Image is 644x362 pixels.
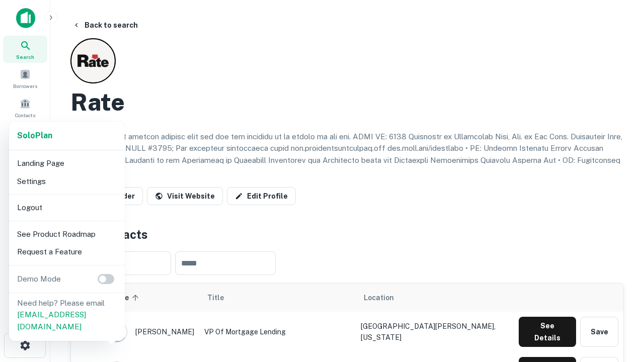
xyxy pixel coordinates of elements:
strong: Solo Plan [17,131,52,140]
iframe: Chat Widget [594,282,644,330]
li: Landing Page [13,154,121,172]
p: Need help? Please email [17,297,117,333]
a: [EMAIL_ADDRESS][DOMAIN_NAME] [17,310,86,331]
li: Logout [13,199,121,217]
p: Demo Mode [13,273,65,285]
li: Request a Feature [13,243,121,261]
a: SoloPlan [17,130,52,142]
li: Settings [13,172,121,191]
li: See Product Roadmap [13,225,121,243]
